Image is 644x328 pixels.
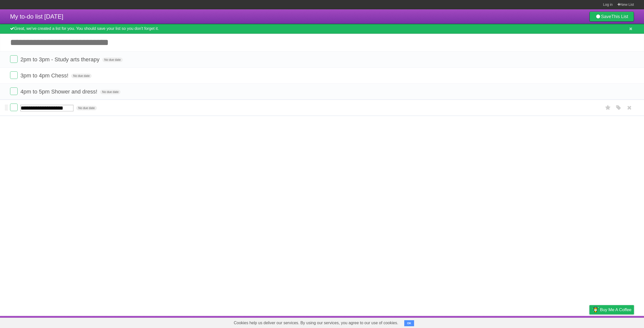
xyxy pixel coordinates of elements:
[229,318,403,328] span: Cookies help us deliver our services. By using our services, you agree to our use of cookies.
[76,106,97,110] span: No due date
[539,317,559,327] a: Developers
[592,305,599,314] img: Buy me a coffee
[600,305,631,314] span: Buy me a coffee
[404,320,414,326] button: OK
[583,317,596,327] a: Privacy
[611,14,628,19] b: This List
[522,317,533,327] a: About
[566,317,577,327] a: Terms
[20,88,99,95] span: 4pm to 5pm Shower and dress!
[603,104,613,112] label: Star task
[602,317,634,327] a: Suggest a feature
[10,55,18,63] label: Done
[10,71,18,79] label: Done
[10,13,63,20] span: My to-do list [DATE]
[589,12,634,22] a: SaveThis List
[100,90,120,94] span: No due date
[71,74,92,78] span: No due date
[10,87,18,95] label: Done
[589,305,634,314] a: Buy me a coffee
[20,56,101,63] span: 2pm to 3pm - Study arts therapy
[20,72,70,79] span: 3pm to 4pm Chess!
[102,58,123,62] span: No due date
[10,104,18,111] label: Done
